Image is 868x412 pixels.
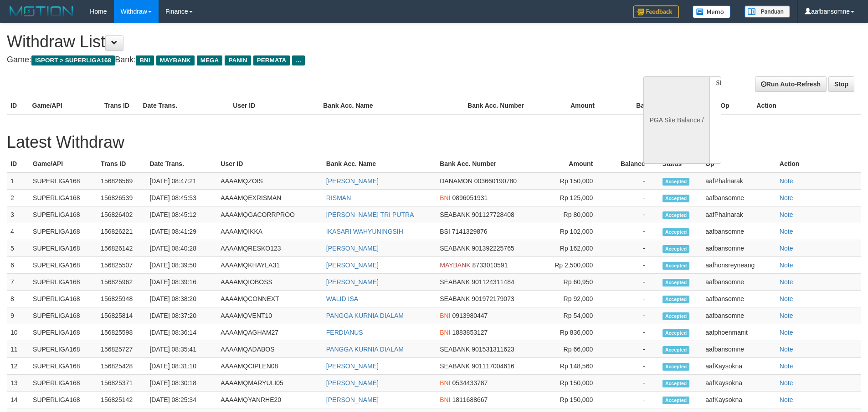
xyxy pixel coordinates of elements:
[326,211,414,218] a: [PERSON_NAME] TRI PUTRA
[217,257,322,274] td: AAAAMQKHAYLA31
[97,257,146,274] td: 156825507
[29,307,97,324] td: SUPERLIGA168
[452,194,488,201] span: 0896051931
[326,295,358,302] a: WALID ISA
[29,257,97,274] td: SUPERLIGA168
[146,291,217,307] td: [DATE] 08:38:20
[217,190,322,206] td: AAAAMQEXRISMAN
[7,392,29,408] td: 14
[606,206,658,223] td: -
[326,396,379,403] a: [PERSON_NAME]
[7,5,76,18] img: MOTION_logo.png
[217,274,322,291] td: AAAAMQIOBOSS
[101,97,139,114] th: Trans ID
[472,295,514,302] span: 901972179073
[780,245,793,252] a: Note
[326,228,403,235] a: IKASARI WAHYUNINGSIH
[702,324,776,341] td: aafphoenmanit
[217,341,322,358] td: AAAAMQADABOS
[472,346,514,353] span: 901531311623
[146,223,217,240] td: [DATE] 08:41:29
[440,312,450,319] span: BNI
[440,346,470,353] span: SEABANK
[545,291,606,307] td: Rp 92,000
[545,156,606,172] th: Amount
[217,307,322,324] td: AAAAMQVENT10
[326,278,379,286] a: [PERSON_NAME]
[7,274,29,291] td: 7
[217,240,322,257] td: AAAAMQRESKO123
[702,172,776,190] td: aafPhalnarak
[780,346,793,353] a: Note
[780,396,793,403] a: Note
[702,206,776,223] td: aafPhalnarak
[702,341,776,358] td: aafbansomne
[217,375,322,392] td: AAAAMQMARYULI05
[7,291,29,307] td: 8
[97,291,146,307] td: 156825948
[139,97,229,114] th: Date Trans.
[326,261,379,269] a: [PERSON_NAME]
[472,278,514,286] span: 901124311484
[606,291,658,307] td: -
[663,329,690,337] span: Accepted
[440,261,470,269] span: MAYBANK
[780,261,793,269] a: Note
[440,211,470,218] span: SEABANK
[780,177,793,185] a: Note
[97,307,146,324] td: 156825814
[608,97,674,114] th: Balance
[97,341,146,358] td: 156825727
[702,375,776,392] td: aafKaysokna
[7,324,29,341] td: 10
[452,228,488,235] span: 7141329876
[440,194,450,201] span: BNI
[663,363,690,371] span: Accepted
[97,223,146,240] td: 156826221
[7,358,29,375] td: 12
[780,228,793,235] a: Note
[29,240,97,257] td: SUPERLIGA168
[780,312,793,319] a: Note
[545,392,606,408] td: Rp 150,000
[702,307,776,324] td: aafbansomne
[136,55,154,65] span: BNI
[663,195,690,202] span: Accepted
[702,358,776,375] td: aafKaysokna
[452,379,488,387] span: 0534433787
[97,274,146,291] td: 156825962
[7,172,29,190] td: 1
[97,375,146,392] td: 156825371
[217,206,322,223] td: AAAAMQGACORRPROO
[663,279,690,286] span: Accepted
[606,358,658,375] td: -
[545,206,606,223] td: Rp 80,000
[29,97,101,114] th: Game/API
[545,307,606,324] td: Rp 54,000
[545,257,606,274] td: Rp 2,500,000
[472,362,514,370] span: 901117004616
[29,274,97,291] td: SUPERLIGA168
[545,375,606,392] td: Rp 150,000
[97,156,146,172] th: Trans ID
[29,324,97,341] td: SUPERLIGA168
[663,397,690,404] span: Accepted
[452,329,488,336] span: 1883853127
[606,307,658,324] td: -
[97,190,146,206] td: 156826539
[97,240,146,257] td: 156826142
[473,261,508,269] span: 8733010591
[217,172,322,190] td: AAAAMQZOIS
[7,341,29,358] td: 11
[702,190,776,206] td: aafbansomne
[606,172,658,190] td: -
[440,295,470,302] span: SEABANK
[536,97,608,114] th: Amount
[146,257,217,274] td: [DATE] 08:39:50
[7,257,29,274] td: 6
[7,55,570,65] h4: Game: Bank:
[545,240,606,257] td: Rp 162,000
[606,223,658,240] td: -
[292,55,304,65] span: ...
[663,262,690,270] span: Accepted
